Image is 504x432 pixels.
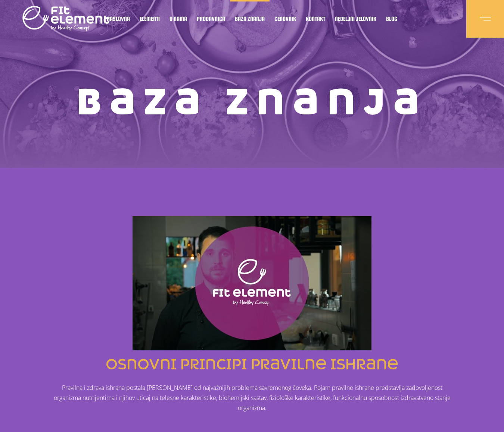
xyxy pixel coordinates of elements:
[140,17,160,21] span: Elementi
[106,356,398,373] a: Osnovni principi pravilne ishrane
[386,17,397,21] span: Blog
[274,17,296,21] span: Cenovnik
[47,86,457,119] h1: Baza znanja
[306,17,325,21] span: Kontakt
[107,17,130,21] span: Naslovna
[197,17,225,21] span: Prodavnica
[169,17,187,21] span: O nama
[50,383,454,413] p: Pravilna i zdrava ishrana postala [PERSON_NAME] od najvažnijih problema savremenog čoveka. Pojam ...
[335,17,376,21] span: Nedeljni jelovnik
[235,17,265,21] span: Baza znanja
[22,4,110,34] img: logo light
